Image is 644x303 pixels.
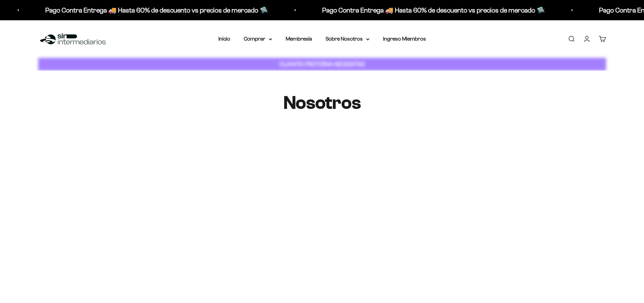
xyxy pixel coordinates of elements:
h1: Nosotros [200,92,444,113]
a: Inicio [218,36,230,42]
summary: Sobre Nosotros [326,34,369,43]
p: Pago Contra Entrega 🚚 Hasta 60% de descuento vs precios de mercado 🛸 [39,5,262,16]
strong: CUANTA PROTEÍNA NECESITAS [279,61,365,68]
a: Ingreso Miembros [383,36,426,42]
a: Membresía [286,36,312,42]
summary: Comprar [244,34,272,43]
p: Pago Contra Entrega 🚚 Hasta 60% de descuento vs precios de mercado 🛸 [316,5,539,16]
